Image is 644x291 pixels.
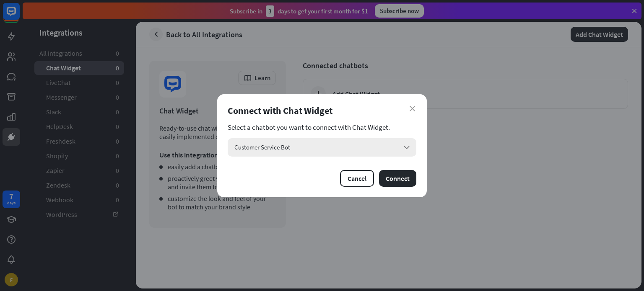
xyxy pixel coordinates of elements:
[7,3,32,28] button: Open LiveChat chat widget
[228,123,416,131] section: Select a chatbot you want to connect with Chat Widget.
[234,143,290,151] span: Customer Service Bot
[340,170,374,187] button: Cancel
[228,105,416,116] div: Connect with Chat Widget
[379,170,416,187] button: Connect
[402,143,411,152] i: arrow_down
[410,106,415,111] i: close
